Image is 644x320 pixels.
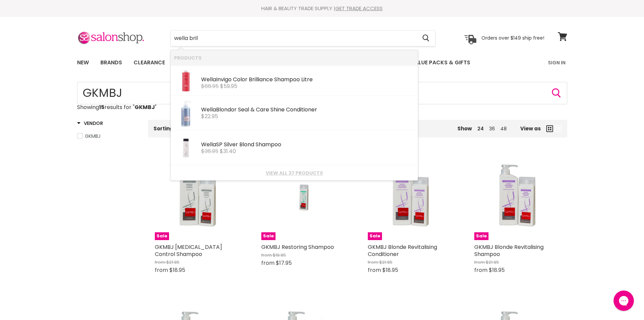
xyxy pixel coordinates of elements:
[155,243,222,258] a: GKMBJ [MEDICAL_DATA] Control Shampoo
[481,35,544,41] p: Orders over $149 ship free!
[77,104,567,110] p: Showing results for " "
[477,125,484,132] a: 24
[368,266,381,274] span: from
[176,134,195,162] img: sliver_blond_200x.jpg
[489,266,505,274] span: $18.95
[153,126,173,131] label: Sorting
[544,56,570,70] a: Sign In
[201,142,414,149] div: SP Silver Blond Shampoo
[276,154,333,240] img: GKMBJ Restoring Shampoo
[220,82,237,90] span: $59.95
[500,125,507,132] a: 48
[69,53,576,72] nav: Main
[474,243,544,258] a: GKMBJ Blonde Revitalising Shampoo
[417,30,435,46] button: Search
[379,259,392,265] span: $21.95
[155,154,241,240] img: GKMBJ Dandruff Control Shampoo
[406,56,475,70] a: Value Packs & Gifts
[201,112,218,120] span: $22.95
[171,65,418,95] li: Products: Wella Invigo Color Brilliance Shampoo Litre
[474,266,487,274] span: from
[201,77,414,84] div: Invigo Color Brilliance Shampoo Litre
[520,126,541,131] span: View as
[201,107,414,114] div: Blondor Seal & Care Shine Conditioner
[201,82,219,90] s: $66.95
[368,259,378,265] span: from
[610,288,637,313] iframe: Gorgias live chat messenger
[77,82,567,104] form: Product
[171,165,418,180] li: View All
[171,130,418,165] li: Products: Wella SP Silver Blond Shampoo
[99,103,104,111] strong: 15
[368,232,382,240] span: Sale
[155,266,168,274] span: from
[174,170,414,176] a: View all 37 products
[220,147,236,155] span: $31.40
[201,141,216,148] b: Wella
[155,154,241,240] a: GKMBJ Dandruff Control ShampooSale
[261,252,272,258] span: from
[382,266,398,274] span: $18.95
[171,30,417,46] input: Search
[368,154,454,240] a: GKMBJ Blonde Revitalising ConditionerSale
[201,76,216,83] b: Wella
[128,56,170,70] a: Clearance
[69,5,576,12] div: HAIR & BEAUTY TRADE SUPPLY |
[72,56,94,70] a: New
[273,252,286,258] span: $19.95
[551,88,562,99] button: Search
[486,259,499,265] span: $21.95
[77,120,103,127] h3: Vendor
[474,154,560,240] a: GKMBJ Blonde Revitalising ShampooSale
[261,154,348,240] a: GKMBJ Restoring ShampooSale
[174,69,198,92] img: tmp1911111113_Wella_Professionals_INVIGO_COLOR_BRILLIANCE_SHAMPOO_1L_PI_1_600x2x-2__29915_200x.jpg
[261,259,275,267] span: from
[155,232,169,240] span: Sale
[135,103,155,111] strong: GKMBJ
[201,106,216,113] b: Wella
[166,259,180,265] span: $21.95
[474,232,488,240] span: Sale
[368,154,454,240] img: GKMBJ Blonde Revitalising Conditioner
[177,99,194,127] img: ScreenShot2024-03-06at11.39.16am_200x.png
[261,243,334,251] a: GKMBJ Restoring Shampoo
[155,259,165,265] span: from
[368,243,437,258] a: GKMBJ Blonde Revitalising Conditioner
[77,132,140,140] a: GKMBJ
[95,56,127,70] a: Brands
[261,232,276,240] span: Sale
[170,30,435,46] form: Product
[489,125,495,132] a: 36
[335,5,383,12] a: GET TRADE ACCESS
[85,133,100,140] span: GKMBJ
[171,50,418,65] li: Products
[72,53,510,72] ul: Main menu
[171,95,418,130] li: Products: Wella Blondor Seal & Care Shine Conditioner
[201,147,218,155] s: $36.95
[77,82,567,104] input: Search
[474,154,560,240] img: GKMBJ Blonde Revitalising Shampoo
[457,125,472,132] span: Show
[276,259,292,267] span: $17.95
[169,266,185,274] span: $18.95
[474,259,485,265] span: from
